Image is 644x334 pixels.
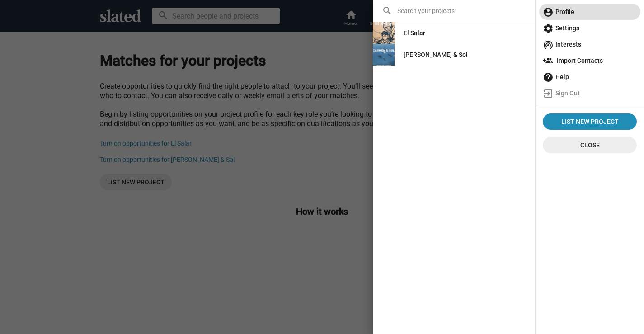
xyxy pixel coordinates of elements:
[539,52,640,69] a: Import Contacts
[396,25,432,41] a: El Salar
[539,69,640,85] a: Help
[543,88,554,99] mat-icon: exit_to_app
[404,47,468,63] div: [PERSON_NAME] & Sol
[550,137,630,153] span: Close
[404,25,425,41] div: El Salar
[543,7,554,18] mat-icon: account_circle
[539,4,640,20] a: Profile
[373,44,395,66] img: Carmen & Sol
[543,23,554,34] mat-icon: settings
[539,36,640,52] a: Interests
[543,4,637,20] span: Profile
[546,113,633,130] span: List New Project
[539,85,640,101] a: Sign Out
[373,22,395,44] img: El Salar
[543,52,637,69] span: Import Contacts
[543,39,554,50] mat-icon: wifi_tethering
[543,113,637,130] a: List New Project
[396,47,475,63] a: [PERSON_NAME] & Sol
[543,69,637,85] span: Help
[543,137,637,153] button: Close
[382,5,393,16] mat-icon: search
[543,36,637,52] span: Interests
[543,20,637,36] span: Settings
[543,72,554,83] mat-icon: help
[539,20,640,36] a: Settings
[543,85,637,101] span: Sign Out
